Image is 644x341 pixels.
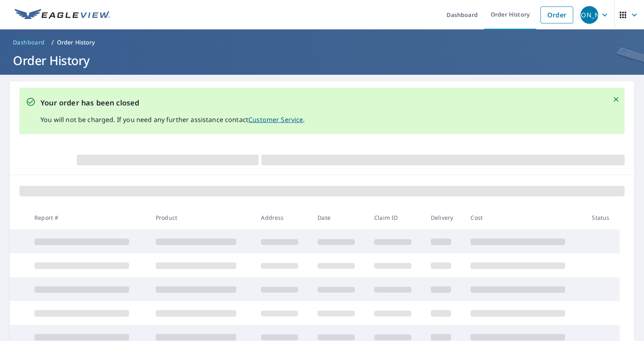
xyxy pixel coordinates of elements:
[15,9,110,21] img: EV Logo
[28,206,149,229] th: Report #
[10,36,634,49] nav: breadcrumb
[10,52,634,69] h1: Order History
[540,6,573,23] a: Order
[254,206,311,229] th: Address
[13,38,45,46] span: Dashboard
[40,115,305,124] p: You will not be charged. If you need any further assistance contact .
[580,6,598,24] div: [PERSON_NAME]
[57,38,95,46] p: Order History
[311,206,368,229] th: Date
[611,94,621,105] button: Close
[585,206,619,229] th: Status
[464,206,585,229] th: Cost
[40,97,305,108] p: Your order has been closed
[368,206,424,229] th: Claim ID
[149,206,255,229] th: Product
[248,115,303,124] a: Customer Service
[424,206,464,229] th: Delivery
[51,38,54,47] li: /
[10,36,48,49] a: Dashboard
